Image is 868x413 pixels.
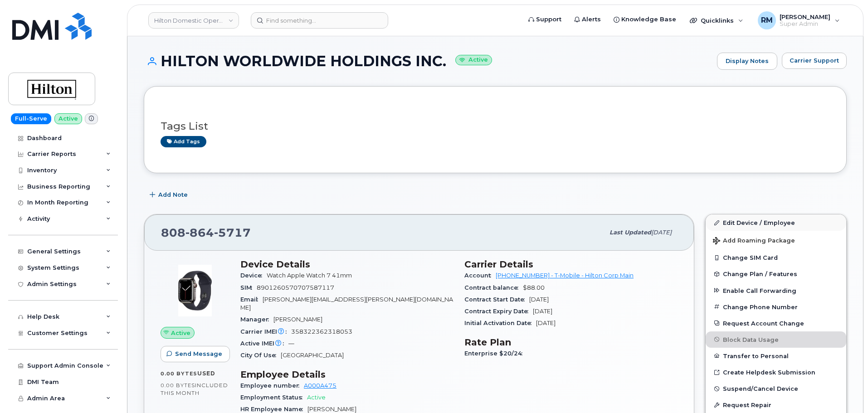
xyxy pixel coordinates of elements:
[464,320,536,326] span: Initial Activation Date
[240,406,307,413] span: HR Employee Name
[175,350,222,358] span: Send Message
[533,308,552,315] span: [DATE]
[273,316,322,323] span: [PERSON_NAME]
[536,320,556,326] span: [DATE]
[257,284,334,291] span: 8901260570707587117
[161,121,830,132] h3: Tags List
[240,259,454,270] h3: Device Details
[464,284,523,291] span: Contract balance
[307,406,356,413] span: [PERSON_NAME]
[723,287,796,294] span: Enable Call Forwarding
[706,397,846,413] button: Request Repair
[240,316,273,323] span: Manager
[455,55,492,65] small: Active
[144,187,195,203] button: Add Note
[706,282,846,299] button: Enable Call Forwarding
[464,296,529,303] span: Contract Start Date
[185,226,214,239] span: 864
[158,190,188,199] span: Add Note
[723,271,797,277] span: Change Plan / Features
[197,370,215,377] span: used
[240,369,454,380] h3: Employee Details
[464,308,533,315] span: Contract Expiry Date
[240,328,291,335] span: Carrier IMEI
[161,136,206,147] a: Add tags
[464,272,496,279] span: Account
[706,380,846,397] button: Suspend/Cancel Device
[240,296,263,303] span: Email
[790,56,839,65] span: Carrier Support
[161,346,230,362] button: Send Message
[782,53,847,69] button: Carrier Support
[288,340,294,347] span: —
[214,226,251,239] span: 5717
[304,382,336,389] a: A000A475
[523,284,545,291] span: $88.00
[706,249,846,266] button: Change SIM Card
[240,284,257,291] span: SIM
[464,259,678,270] h3: Carrier Details
[496,272,634,279] a: [PHONE_NUMBER] - T-Mobile - Hilton Corp Main
[171,329,190,337] span: Active
[464,350,527,357] span: Enterprise $20/24
[144,53,712,69] h1: HILTON WORLDWIDE HOLDINGS INC.
[723,385,798,392] span: Suspend/Cancel Device
[240,382,304,389] span: Employee number
[161,382,195,389] span: 0.00 Bytes
[706,315,846,331] button: Request Account Change
[651,229,672,236] span: [DATE]
[529,296,549,303] span: [DATE]
[713,237,795,246] span: Add Roaming Package
[610,229,651,236] span: Last updated
[240,394,307,401] span: Employment Status
[291,328,352,335] span: 358322362318053
[706,331,846,348] button: Block Data Usage
[240,352,281,359] span: City Of Use
[307,394,326,401] span: Active
[161,370,197,377] span: 0.00 Bytes
[240,272,267,279] span: Device
[706,299,846,315] button: Change Phone Number
[161,226,251,239] span: 808
[464,337,678,348] h3: Rate Plan
[706,214,846,231] a: Edit Device / Employee
[281,352,344,359] span: [GEOGRAPHIC_DATA]
[706,364,846,380] a: Create Helpdesk Submission
[706,266,846,282] button: Change Plan / Features
[717,53,777,70] a: Display Notes
[267,272,352,279] span: Watch Apple Watch 7 41mm
[240,340,288,347] span: Active IMEI
[240,296,453,311] span: [PERSON_NAME][EMAIL_ADDRESS][PERSON_NAME][DOMAIN_NAME]
[706,231,846,249] button: Add Roaming Package
[168,263,222,318] img: image20231002-3703462-cq31l1.jpeg
[706,348,846,364] button: Transfer to Personal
